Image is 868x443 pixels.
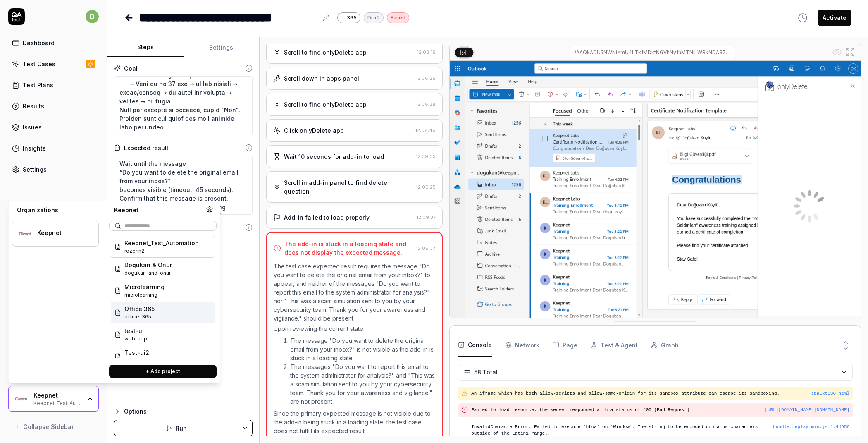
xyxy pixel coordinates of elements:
[274,262,435,323] p: The test case expected result requires the message "Do you want to delete the original email from...
[284,152,384,161] div: Wait 10 seconds for add-in to load
[471,390,849,397] pre: An iframe which has both allow-scripts and allow-same-origin for its sandbox attribute can escape...
[124,348,149,357] span: Test-ui2
[124,247,199,255] span: Project ID: e9Gu
[124,291,165,299] span: Project ID: ZxCQ
[651,334,679,357] button: Graph
[284,178,413,196] div: Scroll in add-in panel to find delete question
[811,390,849,397] button: spaExtSSO.html
[337,12,360,23] a: 365
[290,362,435,406] li: The messages "Do you want to report this email to the system administrator for analysis?" and "Th...
[417,49,436,55] time: 12:08:16
[8,140,99,156] a: Insights
[8,35,99,51] a: Dashboard
[773,424,849,431] div: bundle.replay.min.js : 1 : 44956
[591,334,638,357] button: Test & Agent
[114,407,253,417] button: Options
[844,45,857,59] button: Open in full screen
[274,409,435,435] p: Since the primary expected message is not visible due to the add-in being stuck in a loading stat...
[206,206,213,216] a: Organization settings
[284,48,367,57] div: Scroll to find onlyDelete app
[86,8,99,25] button: d
[184,38,260,57] button: Settings
[284,74,359,83] div: Scroll down in apps panel
[553,334,577,357] button: Page
[124,144,169,152] div: Expected result
[107,38,184,57] button: Steps
[37,229,88,237] div: Keepnet
[124,283,165,291] span: Microlearning
[284,100,367,109] div: Scroll to find onlyDelete app
[387,12,409,23] div: Failed
[284,239,413,257] div: The add-in is stuck in a loading state and does not display the expected message.
[364,12,384,23] div: Draft
[86,10,99,23] span: d
[124,407,253,417] div: Options
[8,98,99,114] a: Results
[818,10,851,26] button: Activate
[109,206,206,214] div: Keepnet
[23,38,55,47] div: Dashboard
[471,407,849,414] pre: Failed to load resource: the server responded with a status of 400 (Bad Request)
[23,102,44,110] div: Results
[284,213,370,222] div: Add-in failed to load properly
[124,239,199,247] span: Keepnet_Test_Automation
[124,304,155,313] span: Office 365
[8,56,99,72] a: Test Cases
[471,424,773,437] pre: InvalidCharacterError: Failed to execute 'btoa' on 'Window': The string to be encoded contains ch...
[8,161,99,177] a: Settings
[124,269,172,277] span: Project ID: 6McT
[12,221,99,247] button: Keepnet LogoKeepnet
[274,324,435,333] p: Upon reviewing the current state:
[23,144,46,153] div: Insights
[23,422,74,431] span: Collapse Sidebar
[124,326,147,335] span: test-ui
[109,234,217,358] div: Suggestions
[416,184,436,190] time: 12:09:25
[8,119,99,135] a: Issues
[765,407,849,414] button: [URL][DOMAIN_NAME][DOMAIN_NAME]
[109,365,217,378] button: + Add project
[284,126,344,135] div: Click onlyDelete app
[23,60,55,68] div: Test Cases
[347,14,357,22] span: 365
[124,357,149,364] span: Project ID: SRMn
[290,336,435,362] li: The message "Do you want to delete the original email from your inbox?" is not visible as the add...
[23,123,42,132] div: Issues
[793,10,813,26] button: View version history
[114,420,238,436] button: Run
[8,418,99,435] button: Collapse Sidebar
[33,392,81,399] div: Keepnet
[23,165,47,174] div: Settings
[416,245,435,251] time: 12:09:37
[23,81,53,89] div: Test Plans
[505,334,539,357] button: Network
[12,206,99,214] div: Organizations
[417,214,436,220] time: 12:09:37
[8,77,99,93] a: Test Plans
[124,335,147,342] span: Project ID: Vj1R
[415,127,436,133] time: 12:08:49
[124,261,172,269] span: Doğukan & Onur
[830,45,844,59] button: Show all interative elements
[450,61,861,318] img: Screenshot
[124,64,138,73] div: Goal
[416,101,436,107] time: 12:08:38
[14,391,29,406] img: Keepnet Logo
[33,399,81,406] div: Keepnet_Test_Automation
[8,386,99,412] button: Keepnet LogoKeepnetKeepnet_Test_Automation
[17,226,32,241] img: Keepnet Logo
[416,75,436,81] time: 12:08:26
[773,424,849,431] button: bundle.replay.min.js:1:44956
[458,334,492,357] button: Console
[124,313,155,321] span: Project ID: IZIK
[416,153,436,159] time: 12:09:03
